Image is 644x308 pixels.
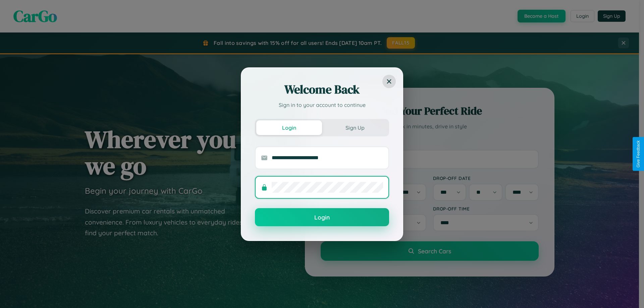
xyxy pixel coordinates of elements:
h2: Welcome Back [255,81,389,98]
button: Sign Up [322,120,388,135]
p: Sign in to your account to continue [255,101,389,109]
div: Give Feedback [636,140,641,168]
button: Login [256,120,322,135]
button: Login [255,208,389,226]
